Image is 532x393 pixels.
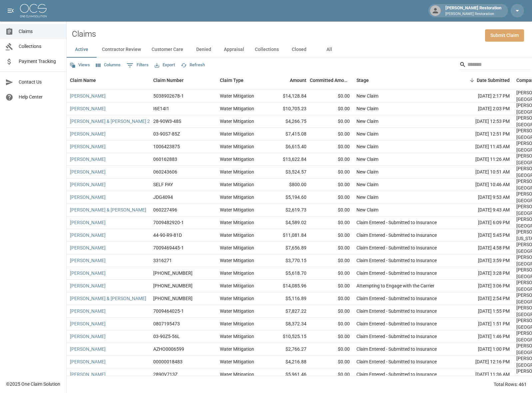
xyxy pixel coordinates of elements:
[356,169,378,175] div: New Claim
[453,242,513,254] div: [DATE] 4:58 PM
[356,71,369,90] div: Stage
[220,232,254,238] div: Water Mitigation
[70,131,106,137] a: [PERSON_NAME]
[310,242,353,254] div: $0.00
[67,42,97,58] button: Active
[220,308,254,314] div: Water Mitigation
[310,343,353,356] div: $0.00
[70,320,106,327] a: [PERSON_NAME]
[19,79,61,86] span: Contact Us
[6,381,60,387] div: © 2025 One Claim Solution
[70,143,106,150] a: [PERSON_NAME]
[150,71,217,90] div: Claim Number
[153,320,180,327] div: 0807195473
[220,219,254,226] div: Water Mitigation
[153,257,172,264] div: 3316271
[220,105,254,112] div: Water Mitigation
[220,244,254,251] div: Water Mitigation
[153,156,177,163] div: 060162883
[266,204,310,216] div: $2,619.73
[153,270,193,276] div: 01-009-312364
[453,191,513,204] div: [DATE] 9:53 AM
[266,229,310,242] div: $11,081.84
[356,131,378,137] div: New Claim
[266,368,310,381] div: $5,961.46
[356,93,378,99] div: New Claim
[153,60,177,70] button: Export
[453,305,513,318] div: [DATE] 1:55 PM
[453,318,513,330] div: [DATE] 1:51 PM
[220,206,254,213] div: Water Mitigation
[356,320,437,327] div: Claim Entered - Submitted to Insurance
[153,346,184,352] div: AZHO0006599
[310,305,353,318] div: $0.00
[353,71,453,90] div: Stage
[153,131,180,137] div: 03-90S7-85Z
[310,179,353,191] div: $0.00
[70,244,106,251] a: [PERSON_NAME]
[153,194,173,200] div: JDG4094
[477,71,510,90] div: Date Submitted
[310,128,353,141] div: $0.00
[153,333,180,340] div: 03-90Z5-56L
[485,29,524,42] a: Submit Claim
[356,156,378,163] div: New Claim
[356,346,437,352] div: Claim Entered - Submitted to Insurance
[266,191,310,204] div: $5,194.60
[266,179,310,191] div: $800.00
[220,257,254,264] div: Water Mitigation
[70,118,150,125] a: [PERSON_NAME] & [PERSON_NAME] 2
[220,282,254,289] div: Water Mitigation
[153,118,181,125] div: 28-90W3-48S
[220,93,254,99] div: Water Mitigation
[453,330,513,343] div: [DATE] 1:46 PM
[70,371,106,378] a: [PERSON_NAME]
[310,115,353,128] div: $0.00
[70,71,96,90] div: Claim Name
[70,93,106,99] a: [PERSON_NAME]
[220,270,254,276] div: Water Mitigation
[453,254,513,267] div: [DATE] 3:59 PM
[189,42,219,58] button: Denied
[67,71,150,90] div: Claim Name
[266,305,310,318] div: $7,827.22
[125,60,150,71] button: Show filters
[445,11,501,17] p: [PERSON_NAME] Restoration
[153,358,183,365] div: 00000018483
[67,42,532,58] div: dynamic tabs
[356,358,437,365] div: Claim Entered - Submitted to Insurance
[220,346,254,352] div: Water Mitigation
[220,143,254,150] div: Water Mitigation
[153,308,184,314] div: 7009464025-1
[453,90,513,103] div: [DATE] 2:17 PM
[19,43,61,50] span: Collections
[356,143,378,150] div: New Claim
[70,308,106,314] a: [PERSON_NAME]
[153,219,184,226] div: 7009482920-1
[453,280,513,292] div: [DATE] 3:06 PM
[220,181,254,188] div: Water Mitigation
[453,71,513,90] div: Date Submitted
[356,118,378,125] div: New Claim
[453,368,513,381] div: [DATE] 11:36 AM
[153,206,177,213] div: 060227496
[220,358,254,365] div: Water Mitigation
[266,128,310,141] div: $7,415.08
[310,292,353,305] div: $0.00
[220,194,254,200] div: Water Mitigation
[220,371,254,378] div: Water Mitigation
[453,128,513,141] div: [DATE] 12:51 PM
[70,232,106,238] a: [PERSON_NAME]
[356,270,437,276] div: Claim Entered - Submitted to Insurance
[310,204,353,216] div: $0.00
[70,181,106,188] a: [PERSON_NAME]
[266,216,310,229] div: $4,589.02
[19,58,61,65] span: Payment Tracking
[453,179,513,191] div: [DATE] 10:46 AM
[220,71,244,90] div: Claim Type
[70,219,106,226] a: [PERSON_NAME]
[153,295,193,302] div: 01-009-308006
[356,257,437,264] div: Claim Entered - Submitted to Insurance
[70,206,146,213] a: [PERSON_NAME] & [PERSON_NAME]
[356,206,378,213] div: New Claim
